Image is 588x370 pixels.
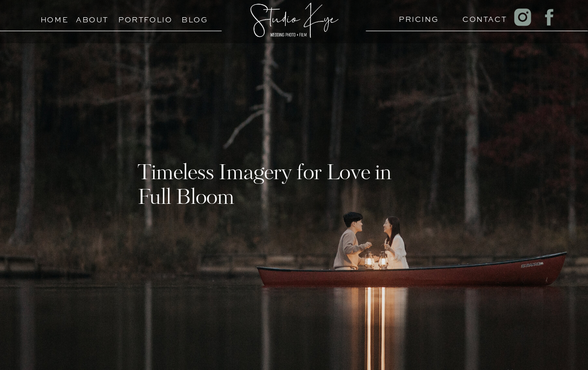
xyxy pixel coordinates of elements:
a: Home [36,13,72,22]
a: Portfolio [118,13,160,22]
a: Blog [174,13,216,22]
h1: Timeless Imagery for Love in Full Bloom [138,162,401,208]
a: About [76,13,108,22]
a: PRICING [399,13,434,21]
a: Contact [462,13,498,21]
